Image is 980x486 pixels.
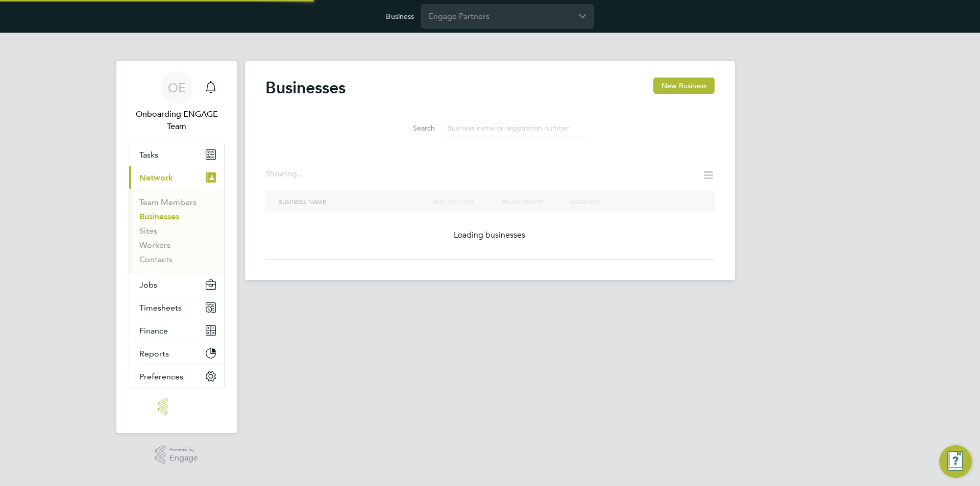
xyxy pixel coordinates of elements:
[139,349,169,359] span: Reports
[265,169,305,180] div: Showing
[129,398,225,415] a: Go to home page
[265,78,346,98] h2: Businesses
[169,454,198,463] span: Engage
[139,303,182,313] span: Timesheets
[386,12,414,21] label: Business
[155,445,199,465] a: Powered byEngage
[129,365,224,388] button: Preferences
[129,319,224,342] button: Finance
[139,280,157,290] span: Jobs
[129,71,225,133] a: OEOnboarding ENGAGE Team
[129,166,224,189] button: Network
[129,143,224,166] a: Tasks
[169,445,198,454] span: Powered by
[389,123,435,133] label: Search
[139,240,170,250] a: Workers
[129,189,224,273] div: Network
[129,296,224,319] button: Timesheets
[129,108,225,133] span: Onboarding ENGAGE Team
[653,78,715,94] button: New Business
[139,173,173,183] span: Network
[129,273,224,296] button: Jobs
[139,226,157,236] a: Sites
[139,326,168,336] span: Finance
[297,169,303,179] span: ...
[139,212,179,221] a: Businesses
[116,61,237,433] nav: Main navigation
[139,254,173,264] a: Contacts
[139,150,158,160] span: Tasks
[139,197,197,207] a: Team Members
[939,445,972,478] button: Engage Resource Center
[168,81,186,94] span: OE
[442,118,591,138] input: Business name or registration number
[158,398,195,415] img: engage-logo-retina.png
[129,342,224,365] button: Reports
[139,372,183,381] span: Preferences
